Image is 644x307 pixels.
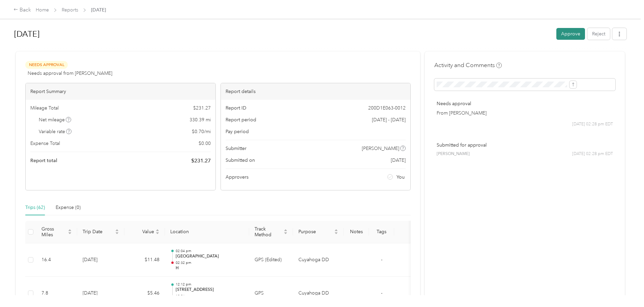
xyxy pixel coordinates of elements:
[68,228,72,232] span: caret-up
[28,70,112,77] span: Needs approval from [PERSON_NAME]
[115,228,119,232] span: caret-up
[30,140,60,147] span: Expense Total
[226,145,246,152] span: Submitter
[77,221,124,243] th: Trip Date
[30,157,57,164] span: Report total
[221,83,411,100] div: Report details
[176,260,244,265] p: 02:32 pm
[226,104,246,112] span: Report ID
[226,128,249,135] span: Pay period
[334,231,338,235] span: caret-down
[249,243,293,277] td: GPS (Edited)
[124,221,165,243] th: Value
[226,157,255,164] span: Submitted on
[25,61,68,69] span: Needs Approval
[36,221,77,243] th: Gross Miles
[381,290,382,296] span: -
[26,83,215,100] div: Report Summary
[13,6,31,14] div: Back
[369,221,394,243] th: Tags
[193,104,211,112] span: $ 231.27
[176,249,244,253] p: 02:04 pm
[434,61,502,69] h4: Activity and Comments
[30,104,59,112] span: Mileage Total
[176,282,244,287] p: 12:12 pm
[572,151,613,157] span: [DATE] 02:28 pm EDT
[124,243,165,277] td: $11.48
[362,145,399,152] span: [PERSON_NAME]
[298,229,333,235] span: Purpose
[41,226,66,238] span: Gross Miles
[155,228,159,232] span: caret-up
[83,229,114,235] span: Trip Date
[77,243,124,277] td: [DATE]
[191,157,211,165] span: $ 231.27
[189,116,211,123] span: 330.39 mi
[68,231,72,235] span: caret-down
[226,174,248,181] span: Approvers
[391,157,406,164] span: [DATE]
[36,243,77,277] td: 16.4
[437,151,470,157] span: [PERSON_NAME]
[284,231,288,235] span: caret-down
[556,28,585,40] button: Approve
[56,204,81,211] div: Expense (0)
[344,221,369,243] th: Notes
[62,7,78,13] a: Reports
[130,229,154,235] span: Value
[199,140,211,147] span: $ 0.00
[293,243,344,277] td: Cuyahoga DD
[39,128,72,135] span: Variable rate
[14,26,552,42] h1: Aug 2025
[437,110,613,117] p: From [PERSON_NAME]
[284,228,288,232] span: caret-up
[249,221,293,243] th: Track Method
[91,6,106,13] span: [DATE]
[115,231,119,235] span: caret-down
[226,116,256,123] span: Report period
[176,287,244,293] p: [STREET_ADDRESS]
[176,253,244,259] p: [GEOGRAPHIC_DATA]
[368,104,406,112] span: 200D1E063-0012
[36,7,49,13] a: Home
[155,231,159,235] span: caret-down
[165,221,249,243] th: Location
[176,265,244,271] p: H
[606,269,644,307] iframe: Everlance-gr Chat Button Frame
[437,100,613,107] p: Needs approval
[334,228,338,232] span: caret-up
[381,257,382,263] span: -
[25,204,45,211] div: Trips (62)
[572,121,613,127] span: [DATE] 02:28 pm EDT
[397,174,405,181] span: You
[587,28,610,40] button: Reject
[437,142,613,149] p: Submitted for approval
[176,294,244,299] p: 12:26 pm
[192,128,211,135] span: $ 0.70 / mi
[255,226,282,238] span: Track Method
[372,116,406,123] span: [DATE] - [DATE]
[39,116,71,123] span: Net mileage
[293,221,344,243] th: Purpose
